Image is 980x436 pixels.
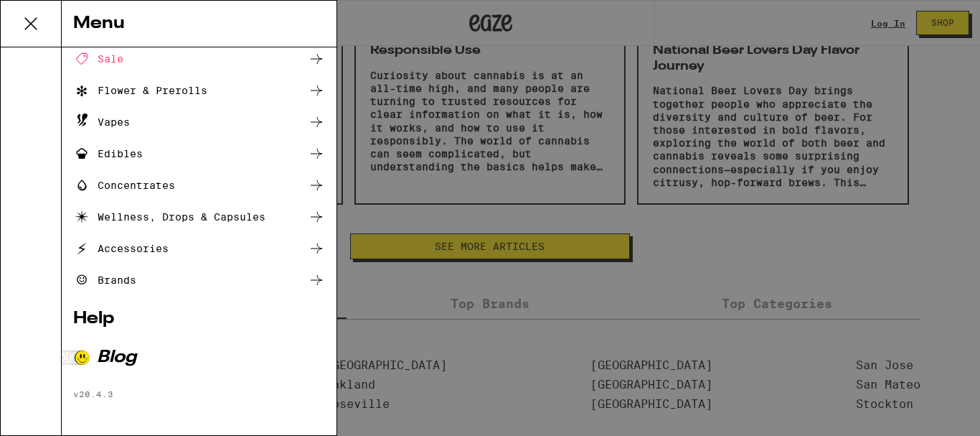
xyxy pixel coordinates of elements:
div: Vapes [73,113,130,131]
a: Flower & Prerolls [73,82,325,99]
div: Accessories [73,240,169,257]
a: Edibles [73,145,325,162]
div: Flower & Prerolls [73,82,207,99]
div: Wellness, Drops & Capsules [73,208,265,226]
a: Help [73,310,325,328]
span: Hi. Need any help? [9,10,103,22]
a: Concentrates [73,177,325,194]
a: Sale [73,50,325,68]
div: Menu [62,1,336,47]
a: Blog [73,349,325,366]
div: Brands [73,272,136,289]
span: v 20.4.3 [73,389,113,399]
div: Sale [73,50,123,68]
a: Accessories [73,240,325,257]
a: Wellness, Drops & Capsules [73,208,325,226]
a: Brands [73,272,325,289]
div: Concentrates [73,177,175,194]
div: Edibles [73,145,143,162]
a: Vapes [73,113,325,131]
